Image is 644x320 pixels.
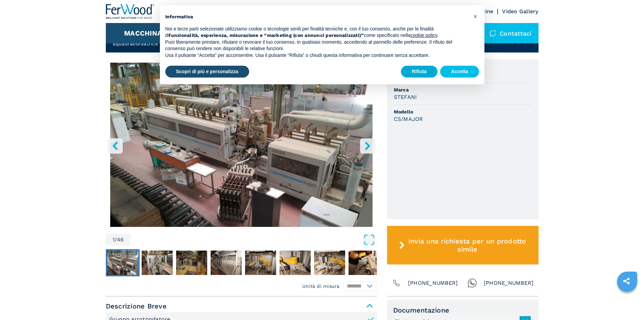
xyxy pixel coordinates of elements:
[124,29,169,37] button: Macchinari
[113,237,115,242] span: 1
[108,138,123,153] button: left-button
[483,23,539,43] div: Contattaci
[165,39,468,52] p: Puoi liberamente prestare, rifiutare o revocare il tuo consenso, in qualsiasi momento, accedendo ...
[470,11,481,22] button: Chiudi questa informativa
[106,4,154,19] img: Ferwood
[401,66,437,78] button: Rifiuta
[113,40,207,47] h2: Squadrabordatrice [PERSON_NAME]
[169,33,364,38] strong: funzionalità, esperienza, misurazione e “marketing (con annunci personalizzati)”
[244,249,278,276] button: Go to Slide 5
[176,251,207,275] img: a660f428b16eb28a68e16e3729c4efd5
[106,249,377,276] nav: Thumbnail Navigation
[211,251,242,275] img: a0cb49f1707c362ca81aaeba76588e13
[408,278,458,288] span: [PHONE_NUMBER]
[618,273,635,290] a: sharethis
[314,251,345,275] img: 7e12ada015e44d7735556b193616ddbf
[117,237,124,242] span: 46
[393,306,532,314] span: Documentazione
[615,290,639,315] iframe: Chat
[394,115,423,123] h3: CS/MAJOR
[142,251,173,275] img: 5778d2d5b31ad0034c880f0af704530b
[140,249,174,276] button: Go to Slide 2
[394,93,417,101] h3: STEFANI
[107,251,138,275] img: 5691d0ff000db7acd524029d7175fe8f
[278,249,312,276] button: Go to Slide 6
[115,237,117,242] span: /
[394,108,532,115] span: Modello
[473,12,477,20] span: ×
[313,249,347,276] button: Go to Slide 7
[349,251,380,275] img: 75508d06a74d58ca302c0e8ccb788c44
[347,249,381,276] button: Go to Slide 8
[440,66,479,78] button: Accetta
[106,249,140,276] button: Go to Slide 1
[490,30,496,37] img: Contattaci
[502,8,538,15] a: Video Gallery
[245,251,276,275] img: 8c563582de9f7337d6e42f781cc17d30
[484,278,534,288] span: [PHONE_NUMBER]
[165,52,468,59] p: Usa il pulsante “Accetta” per acconsentire. Usa il pulsante “Rifiuta” o chiudi questa informativa...
[468,278,477,288] img: Whatsapp
[392,278,401,288] img: Phone
[302,283,340,290] em: Unità di misura
[360,138,375,153] button: right-button
[106,63,377,227] img: Squadrabordatrice Doppia STEFANI CS/MAJOR
[280,251,311,275] img: 53f162106b0ba9b34cafb95d87410dad
[133,234,375,246] button: Open Fullscreen
[175,249,209,276] button: Go to Slide 3
[407,237,527,253] span: Invia una richiesta per un prodotto simile
[209,249,243,276] button: Go to Slide 4
[165,26,468,39] p: Noi e terze parti selezionate utilizziamo cookie o tecnologie simili per finalità tecniche e, con...
[410,33,437,38] a: cookie policy
[106,300,377,312] span: Descrizione Breve
[387,226,539,264] button: Invia una richiesta per un prodotto simile
[165,14,468,20] h2: Informativa
[165,66,249,78] button: Scopri di più e personalizza
[106,63,377,227] div: Go to Slide 1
